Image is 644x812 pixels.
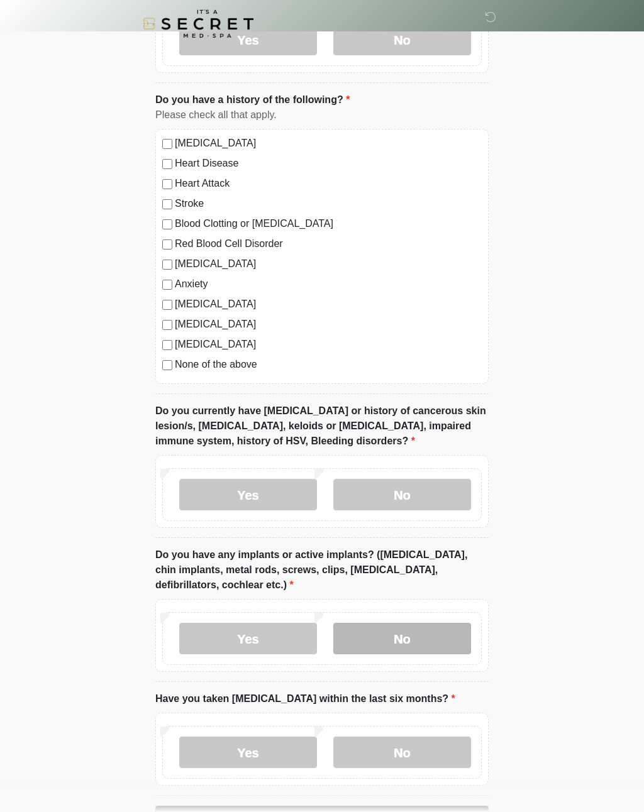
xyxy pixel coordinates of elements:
[175,277,482,292] label: Anxiety
[333,623,471,654] label: No
[175,256,482,272] label: [MEDICAL_DATA]
[162,159,172,169] input: Heart Disease
[155,547,489,593] label: Do you have any implants or active implants? ([MEDICAL_DATA], chin implants, metal rods, screws, ...
[333,479,471,510] label: No
[175,297,482,312] label: [MEDICAL_DATA]
[162,340,172,350] input: [MEDICAL_DATA]
[175,337,482,352] label: [MEDICAL_DATA]
[162,199,172,209] input: Stroke
[162,179,172,189] input: Heart Attack
[155,107,489,123] div: Please check all that apply.
[143,9,253,38] img: It's A Secret Med Spa Logo
[179,737,317,768] label: Yes
[155,92,350,107] label: Do you have a history of the following?
[179,623,317,654] label: Yes
[175,236,482,251] label: Red Blood Cell Disorder
[162,360,172,370] input: None of the above
[175,357,482,372] label: None of the above
[175,317,482,332] label: [MEDICAL_DATA]
[175,156,482,171] label: Heart Disease
[162,139,172,149] input: [MEDICAL_DATA]
[175,136,482,151] label: [MEDICAL_DATA]
[175,196,482,211] label: Stroke
[162,219,172,229] input: Blood Clotting or [MEDICAL_DATA]
[175,176,482,191] label: Heart Attack
[162,280,172,290] input: Anxiety
[175,216,482,231] label: Blood Clotting or [MEDICAL_DATA]
[179,479,317,510] label: Yes
[162,320,172,330] input: [MEDICAL_DATA]
[155,403,489,449] label: Do you currently have [MEDICAL_DATA] or history of cancerous skin lesion/s, [MEDICAL_DATA], keloi...
[162,260,172,270] input: [MEDICAL_DATA]
[333,737,471,768] label: No
[162,239,172,250] input: Red Blood Cell Disorder
[155,691,455,706] label: Have you taken [MEDICAL_DATA] within the last six months?
[162,300,172,310] input: [MEDICAL_DATA]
